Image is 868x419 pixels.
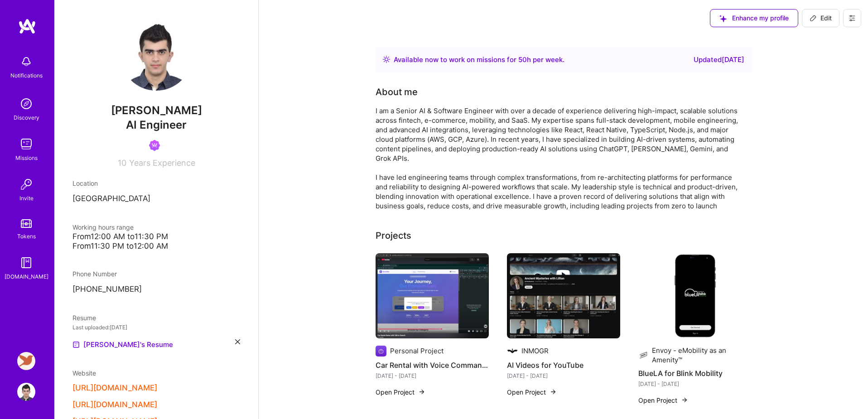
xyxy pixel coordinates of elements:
img: Resume [72,341,80,348]
span: Resume [72,314,96,322]
img: guide book [17,254,35,272]
img: tokens [21,219,32,228]
span: Working hours range [72,223,134,231]
a: User Avatar [15,383,38,401]
h4: Car Rental with Voice Commands [376,359,489,371]
div: From 11:30 PM to 12:00 AM [72,241,240,251]
div: Discovery [14,113,39,122]
button: [URL][DOMAIN_NAME] [72,383,157,393]
div: Last uploaded: [DATE] [72,323,240,332]
a: [PERSON_NAME]'s Resume [72,339,173,350]
span: Years Experience [129,158,195,168]
div: I am a Senior AI & Software Engineer with over a decade of experience delivering high-impact, sca... [376,106,738,211]
div: Notifications [10,71,43,80]
i: icon Close [235,339,240,344]
div: [DATE] - [DATE] [638,379,752,389]
button: [URL][DOMAIN_NAME] [72,400,157,409]
span: 50 [518,55,527,64]
button: Enhance my profile [710,9,798,27]
div: INMOGR [521,346,549,356]
i: icon SuggestedTeams [719,15,727,22]
span: Enhance my profile [719,14,789,23]
img: BlueLA for Blink Mobility [638,253,752,338]
div: Available now to work on missions for h per week . [394,54,564,65]
div: Missions [15,153,38,163]
div: Updated [DATE] [694,54,744,65]
img: logo [18,18,36,34]
img: Been on Mission [149,140,160,151]
img: User Avatar [17,383,35,401]
a: Robynn AI: Full-Stack Engineer to Build Multi-Agent Marketing Platform [15,352,38,370]
img: teamwork [17,135,35,153]
span: Website [72,369,96,377]
p: [GEOGRAPHIC_DATA] [72,193,240,204]
p: [PHONE_NUMBER] [72,284,240,295]
img: bell [17,53,35,71]
div: Location [72,178,240,188]
button: Open Project [638,395,688,405]
img: arrow-right [681,396,688,404]
span: 10 [118,158,126,168]
img: Company logo [507,346,518,356]
span: AI Engineer [126,118,187,131]
img: Car Rental with Voice Commands [376,253,489,338]
div: Personal Project [390,346,444,356]
button: Open Project [376,387,425,397]
h4: AI Videos for YouTube [507,359,620,371]
img: Robynn AI: Full-Stack Engineer to Build Multi-Agent Marketing Platform [17,352,35,370]
div: [DATE] - [DATE] [507,371,620,380]
div: Projects [376,229,411,242]
span: Phone Number [72,270,117,278]
img: arrow-right [418,388,425,395]
img: User Avatar [120,18,193,91]
img: Company logo [638,350,648,361]
img: discovery [17,95,35,113]
img: Availability [383,56,390,63]
img: Company logo [376,346,386,356]
img: Invite [17,175,35,193]
div: Envoy - eMobility as an Amenity™ [652,346,752,365]
div: From 12:00 AM to 11:30 PM [72,232,240,241]
div: Tokens [17,231,36,241]
span: [PERSON_NAME] [72,104,240,117]
div: Invite [19,193,34,203]
img: arrow-right [550,388,557,395]
div: [DATE] - [DATE] [376,371,489,380]
img: AI Videos for YouTube [507,253,620,338]
div: About me [376,85,418,99]
h4: BlueLA for Blink Mobility [638,367,752,379]
span: Edit [810,14,832,23]
button: Open Project [507,387,557,397]
button: Edit [802,9,839,27]
div: [DOMAIN_NAME] [5,272,48,281]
